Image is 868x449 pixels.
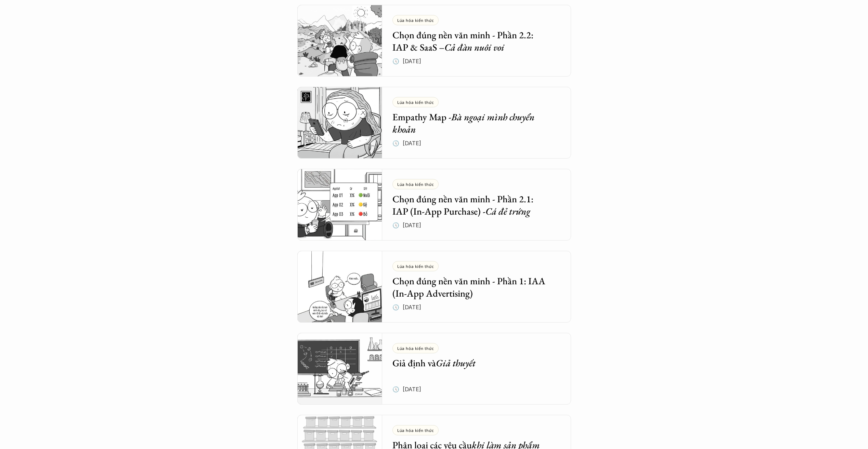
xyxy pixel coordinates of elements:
[392,384,421,394] p: 🕔 [DATE]
[392,29,550,54] h5: Chọn đúng nền văn minh - Phần 2.2: IAP & SaaS –
[392,302,421,312] p: 🕔 [DATE]
[397,346,434,351] p: Lúa hóa kiến thức
[297,333,571,405] a: Lúa hóa kiến thứcGiả định vàGiả thuyết🕔 [DATE]
[392,111,550,136] h5: Empathy Map -
[297,87,571,159] a: Lúa hóa kiến thứcEmpathy Map -Bà ngoại mình chuyển khoản🕔 [DATE]
[297,5,571,77] a: Lúa hóa kiến thứcChọn đúng nền văn minh - Phần 2.2: IAP & SaaS –Cả đàn nuôi voi🕔 [DATE]
[297,169,571,241] a: Lúa hóa kiến thứcChọn đúng nền văn minh - Phần 2.1: IAP (In-App Purchase) -Cá đẻ trứng🕔 [DATE]
[444,41,504,53] em: Cả đàn nuôi voi
[392,275,550,300] h5: Chọn đúng nền văn minh - Phần 1: IAA (In-App Advertising)
[297,251,571,323] a: Lúa hóa kiến thứcChọn đúng nền văn minh - Phần 1: IAA (In-App Advertising)🕔 [DATE]
[392,193,550,218] h5: Chọn đúng nền văn minh - Phần 2.1: IAP (In-App Purchase) -
[392,111,536,135] em: Bà ngoại mình chuyển khoản
[397,100,434,105] p: Lúa hóa kiến thức
[397,182,434,187] p: Lúa hóa kiến thức
[392,220,421,230] p: 🕔 [DATE]
[397,264,434,269] p: Lúa hóa kiến thức
[392,357,550,369] h5: Giả định và
[397,18,434,23] p: Lúa hóa kiến thức
[392,138,421,148] p: 🕔 [DATE]
[485,205,530,217] em: Cá đẻ trứng
[397,428,434,433] p: Lúa hóa kiến thức
[392,56,421,66] p: 🕔 [DATE]
[436,357,476,369] em: Giả thuyết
